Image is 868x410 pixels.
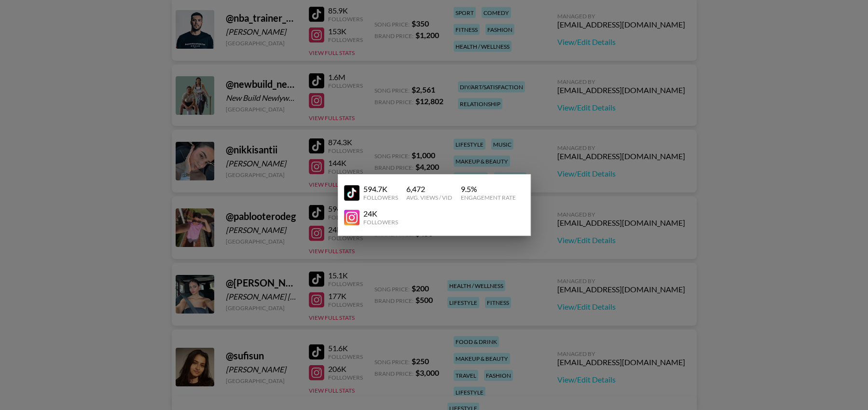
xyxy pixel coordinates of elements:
[363,184,398,194] div: 594.7K
[363,219,398,226] div: Followers
[461,184,516,194] div: 9.5 %
[406,184,452,194] div: 6,472
[363,209,398,219] div: 24K
[363,194,398,201] div: Followers
[406,194,452,201] div: Avg. Views / Vid
[344,185,359,201] img: YouTube
[344,210,359,225] img: YouTube
[461,194,516,201] div: Engagement Rate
